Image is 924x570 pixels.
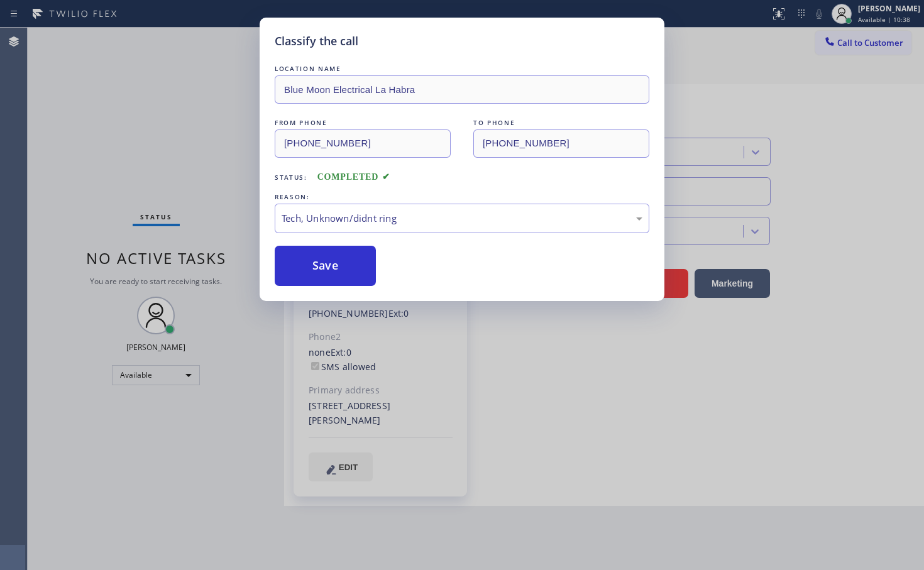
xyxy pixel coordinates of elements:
[275,33,358,50] h5: Classify the call
[275,246,376,286] button: Save
[473,129,649,158] input: To phone
[473,116,649,129] div: TO PHONE
[275,190,649,204] div: REASON:
[275,173,307,182] span: Status:
[317,172,390,182] span: COMPLETED
[282,211,642,226] div: Tech, Unknown/didnt ring
[275,62,649,75] div: LOCATION NAME
[275,129,451,158] input: From phone
[275,116,451,129] div: FROM PHONE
